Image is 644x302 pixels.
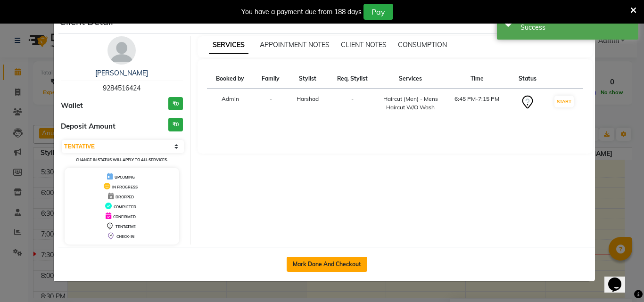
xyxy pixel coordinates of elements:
span: CLIENT NOTES [341,41,387,49]
span: CONFIRMED [113,214,136,219]
span: 9284516424 [103,84,140,92]
button: START [554,96,574,107]
th: Services [377,69,444,89]
button: Pay [363,4,393,20]
a: [PERSON_NAME] [95,69,148,77]
img: avatar [107,36,136,65]
span: CONSUMPTION [398,41,447,49]
span: APPOINTMENT NOTES [260,41,330,49]
span: Deposit Amount [61,121,116,132]
span: COMPLETED [114,204,136,209]
td: 6:45 PM-7:15 PM [444,89,511,118]
div: Success [520,23,631,33]
div: Haircut (Men) - Mens Haircut W/O Wash [383,95,438,112]
td: - [328,89,377,118]
th: Status [510,69,545,89]
th: Family [254,69,288,89]
iframe: chat widget [604,264,635,293]
td: - [254,89,288,118]
th: Booked by [207,69,254,89]
span: UPCOMING [115,175,135,180]
span: Wallet [61,100,83,111]
span: SERVICES [209,37,248,54]
button: Mark Done And Checkout [287,257,367,272]
th: Time [444,69,511,89]
td: Admin [207,89,254,118]
h3: ₹0 [168,97,183,111]
small: Change in status will apply to all services. [76,157,168,162]
div: You have a payment due from 188 days [241,7,362,17]
span: Harshad [297,95,319,102]
th: Stylist [288,69,328,89]
span: DROPPED [116,195,134,199]
span: IN PROGRESS [112,185,138,189]
span: TENTATIVE [116,224,136,229]
h3: ₹0 [168,118,183,131]
span: CHECK-IN [116,234,134,239]
th: Req. Stylist [328,69,377,89]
